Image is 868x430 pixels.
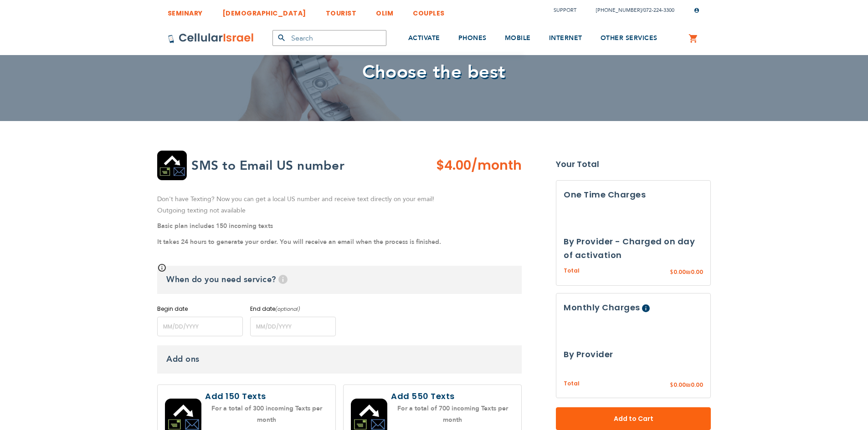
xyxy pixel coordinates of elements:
[505,21,531,56] a: MOBILE
[587,4,674,17] li: /
[505,34,531,42] span: MOBILE
[250,317,336,336] input: MM/DD/YYYY
[686,381,691,390] span: ₪
[157,151,187,180] img: SMS2Email US number
[168,33,254,44] img: Cellular Israel Logo
[166,354,200,365] span: Add ons
[556,157,711,171] strong: Your Total
[157,305,243,313] label: Begin date
[250,305,336,313] label: End date
[691,268,703,276] span: 0.00
[670,381,673,390] span: $
[272,30,386,46] input: Search
[376,2,393,19] a: OLIM
[458,34,487,42] span: PHONES
[413,2,445,19] a: COUPLES
[642,304,650,312] span: Help
[564,348,703,361] h3: By Provider
[601,21,657,56] a: OTHER SERVICES
[275,305,300,313] i: (optional)
[408,34,440,42] span: ACTIVATE
[222,2,306,19] a: [DEMOGRAPHIC_DATA]
[157,317,243,336] input: MM/DD/YYYY
[168,2,203,19] a: SEMINARY
[673,268,686,276] span: 0.00
[564,188,703,202] h3: One Time Charges
[643,7,674,14] a: 072-224-3300
[157,194,522,216] p: Don't have Texting? Now you can get a local US number and receive text directly on your email! Ou...
[191,157,344,175] h2: SMS to Email US number
[601,34,657,42] span: OTHER SERVICES
[564,379,580,388] span: Total
[458,21,487,56] a: PHONES
[564,267,580,275] span: Total
[362,60,506,85] span: Choose the best
[549,21,582,56] a: INTERNET
[157,266,522,294] h3: When do you need service?
[564,235,703,262] h3: By Provider - Charged on day of activation
[157,238,441,246] strong: It takes 24 hours to generate your order. You will receive an email when the process is finished.
[471,157,522,175] span: /month
[691,381,703,389] span: 0.00
[157,222,273,230] strong: Basic plan includes 150 incoming texts
[686,268,691,277] span: ₪
[596,7,642,14] a: [PHONE_NUMBER]
[554,7,576,14] a: Support
[673,381,686,389] span: 0.00
[556,407,711,430] button: Add to Cart
[278,275,288,284] span: Help
[326,2,357,19] a: TOURIST
[549,34,582,42] span: INTERNET
[564,302,640,313] span: Monthly Charges
[586,414,681,424] span: Add to Cart
[408,21,440,56] a: ACTIVATE
[436,157,471,174] span: $4.00
[670,268,673,277] span: $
